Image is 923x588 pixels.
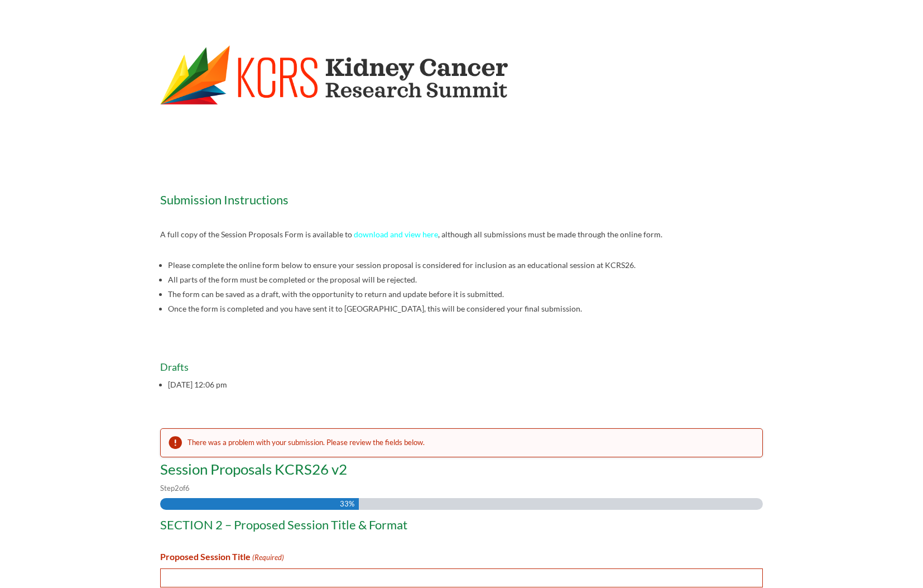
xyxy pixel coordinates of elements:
h3: SECTION 2 – Proposed Session Title & Format [160,519,754,537]
a: Follow on Youtube [687,45,705,63]
span: 33% [340,498,354,510]
a: Home [262,125,283,149]
a: Presentations & Videos [462,125,543,149]
span: Please complete the online form below to ensure your session proposal is considered for inclusion... [168,260,636,270]
a: Follow on Facebook [620,45,638,63]
h4: Drafts [160,362,763,377]
li: The form can be saved as a draft, with the opportunity to return and update before it is submitted. [168,287,763,302]
a: download and view here [354,230,438,239]
a: KCRS Archive [612,125,661,149]
a: Follow on LinkedIn [709,45,727,63]
li: Once the form is completed and you have sent it to [GEOGRAPHIC_DATA], this will be considered you... [168,302,763,316]
span: (Required) [252,551,285,565]
span: 2 [175,484,179,493]
img: KCRS generic logo wide [160,45,551,106]
a: Session Proposals [295,125,357,149]
h2: Session Proposals KCRS26 v2 [160,462,763,482]
a: Abstracts [555,125,600,149]
p: A full copy of the Session Proposals Form is available to , although all submissions must be made... [160,228,763,241]
h2: There was a problem with your submission. Please review the fields below. [188,438,753,448]
p: Step of [160,482,763,495]
li: All parts of the form must be completed or the proposal will be rejected. [168,273,763,287]
span: [DATE] 12:06 pm [168,377,763,392]
label: Proposed Session Title [160,550,284,565]
h3: Submission Instructions [160,194,763,212]
a: Registration [369,125,412,149]
a: Faculty [424,125,450,149]
a: Follow on Instagram [665,45,682,63]
span: 6 [185,484,190,493]
a: Follow on X [642,45,660,63]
